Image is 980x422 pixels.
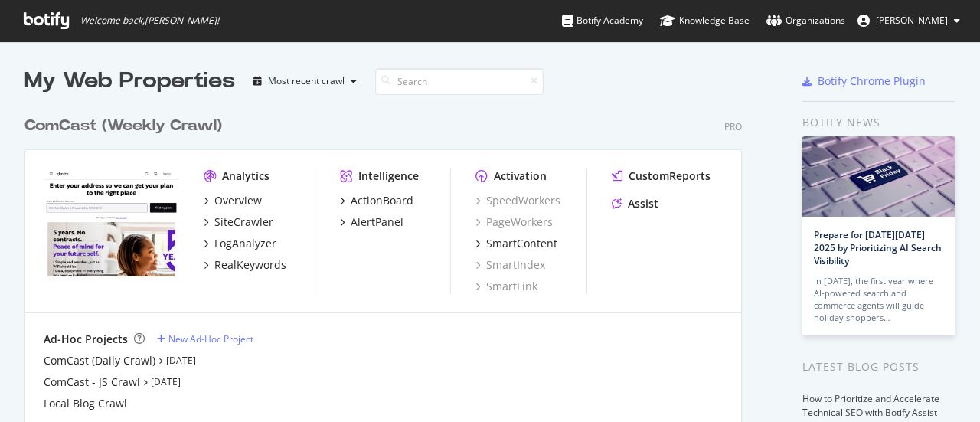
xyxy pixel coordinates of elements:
div: Analytics [222,168,269,184]
div: My Web Properties [24,66,235,97]
a: Botify Chrome Plugin [802,74,926,89]
div: Intelligence [358,168,419,184]
div: ActionBoard [351,193,413,208]
div: Overview [214,193,262,208]
div: AlertPanel [351,214,403,230]
div: Organizations [766,13,845,28]
a: PageWorkers [475,214,553,230]
a: Assist [612,196,658,211]
a: LogAnalyzer [204,236,276,251]
a: CustomReports [612,168,710,184]
a: Local Blog Crawl [44,396,127,411]
div: Most recent crawl [268,77,345,86]
a: SmartIndex [475,257,545,273]
span: Welcome back, [PERSON_NAME] ! [80,15,219,27]
a: SmartLink [475,279,537,294]
div: Botify Chrome Plugin [818,74,926,89]
button: [PERSON_NAME] [845,8,972,33]
img: www.xfinity.com [44,168,179,277]
a: AlertPanel [340,214,403,230]
a: ComCast (Daily Crawl) [44,353,155,368]
a: ActionBoard [340,193,413,208]
a: RealKeywords [204,257,286,273]
div: Latest Blog Posts [802,358,955,375]
a: ComCast - JS Crawl [44,375,140,390]
a: Prepare for [DATE][DATE] 2025 by Prioritizing AI Search Visibility [814,228,942,267]
img: Prepare for Black Friday 2025 by Prioritizing AI Search Visibility [802,136,955,217]
div: SiteCrawler [214,214,273,230]
span: Eric Regan [876,14,948,27]
a: [DATE] [151,375,181,388]
a: SpeedWorkers [475,193,560,208]
a: [DATE] [166,354,196,367]
div: Pro [724,120,742,133]
a: New Ad-Hoc Project [157,332,253,345]
div: New Ad-Hoc Project [168,332,253,345]
a: SiteCrawler [204,214,273,230]
div: Activation [494,168,547,184]
a: ComCast (Weekly Crawl) [24,115,228,137]
a: How to Prioritize and Accelerate Technical SEO with Botify Assist [802,392,939,419]
div: CustomReports [629,168,710,184]
div: ComCast (Weekly Crawl) [24,115,222,137]
input: Search [375,68,544,95]
div: Knowledge Base [660,13,750,28]
div: Botify news [802,114,955,131]
div: SmartContent [486,236,557,251]
div: In [DATE], the first year where AI-powered search and commerce agents will guide holiday shoppers… [814,275,944,324]
div: Assist [628,196,658,211]
div: Ad-Hoc Projects [44,332,128,347]
div: LogAnalyzer [214,236,276,251]
button: Most recent crawl [247,69,363,93]
a: SmartContent [475,236,557,251]
a: Overview [204,193,262,208]
div: Botify Academy [562,13,643,28]
div: RealKeywords [214,257,286,273]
